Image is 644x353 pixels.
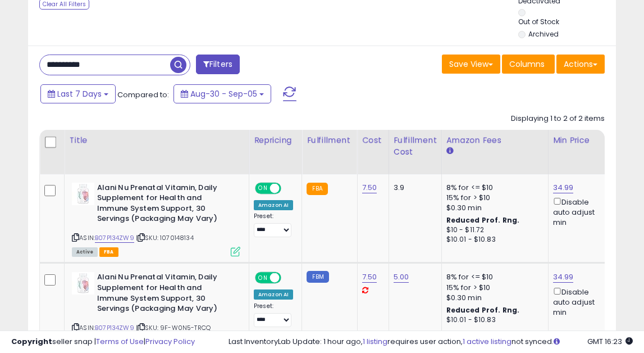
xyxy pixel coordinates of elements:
[254,289,293,300] div: Amazon AI
[72,272,94,295] img: 31BC1h2IRAL._SL40_.jpg
[173,84,271,103] button: Aug-30 - Sep-05
[446,134,543,146] div: Amazon Fees
[509,58,545,70] span: Columns
[72,247,98,257] span: All listings currently available for purchase on Amazon
[363,336,387,347] a: 1 listing
[307,183,327,195] small: FBA
[446,315,540,325] div: $10.01 - $10.83
[463,336,511,347] a: 1 active listing
[587,336,633,347] span: 2025-09-14 16:23 GMT
[307,134,352,146] div: Fulfillment
[229,337,633,347] div: Last InventoryLab Update: 1 hour ago, requires user action, not synced.
[254,212,293,238] div: Preset:
[362,134,384,146] div: Cost
[446,283,540,293] div: 15% for > $10
[11,336,52,347] strong: Copyright
[40,84,116,103] button: Last 7 Days
[446,305,520,315] b: Reduced Prof. Rng.
[502,55,555,74] button: Columns
[553,182,574,193] a: 34.99
[362,271,377,283] a: 7.50
[190,88,257,99] span: Aug-30 - Sep-05
[446,225,540,235] div: $10 - $11.72
[145,336,195,347] a: Privacy Policy
[99,247,118,257] span: FBA
[280,183,298,193] span: OFF
[511,114,605,124] div: Displaying 1 to 2 of 2 items
[254,200,293,210] div: Amazon AI
[553,134,611,146] div: Min Price
[394,271,409,283] a: 5.00
[196,55,240,74] button: Filters
[136,233,194,242] span: | SKU: 1070148134
[256,183,270,193] span: ON
[280,273,298,283] span: OFF
[394,134,437,158] div: Fulfillment Cost
[57,88,102,99] span: Last 7 Days
[72,183,240,256] div: ASIN:
[254,302,293,328] div: Preset:
[528,29,559,39] label: Archived
[556,55,605,74] button: Actions
[97,272,234,316] b: Alani Nu Prenatal Vitamin, Daily Supplement for Health and Immune System Support, 30 Servings (Pa...
[446,146,453,156] small: Amazon Fees.
[254,134,297,146] div: Repricing
[362,182,377,193] a: 7.50
[553,271,574,283] a: 34.99
[446,293,540,303] div: $0.30 min
[72,183,94,205] img: 31BC1h2IRAL._SL40_.jpg
[307,271,328,283] small: FBM
[553,286,607,318] div: Disable auto adjust min
[394,183,433,193] div: 3.9
[11,337,195,347] div: seller snap | |
[518,17,559,26] label: Out of Stock
[446,203,540,213] div: $0.30 min
[446,235,540,245] div: $10.01 - $10.83
[446,215,520,225] b: Reduced Prof. Rng.
[446,183,540,193] div: 8% for <= $10
[69,134,244,146] div: Title
[256,273,270,283] span: ON
[446,193,540,203] div: 15% for > $10
[97,183,234,227] b: Alani Nu Prenatal Vitamin, Daily Supplement for Health and Immune System Support, 30 Servings (Pa...
[446,272,540,282] div: 8% for <= $10
[553,196,607,228] div: Disable auto adjust min
[117,89,169,100] span: Compared to:
[442,55,500,74] button: Save View
[95,233,134,243] a: B07P134ZW9
[96,336,144,347] a: Terms of Use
